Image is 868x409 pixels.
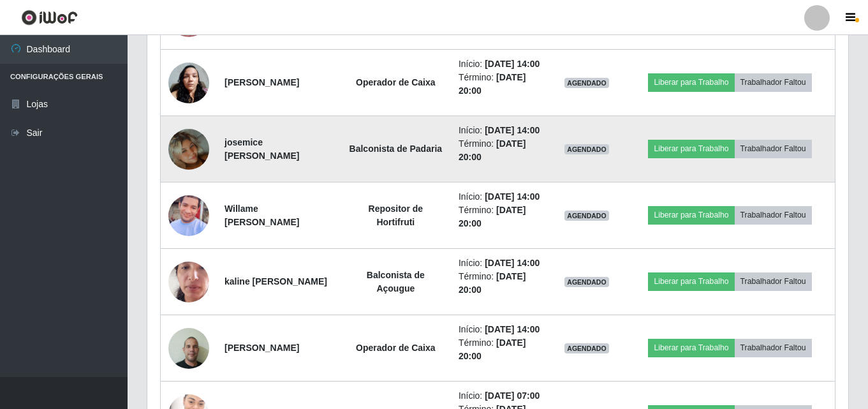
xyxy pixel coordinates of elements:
strong: josemice [PERSON_NAME] [224,137,299,161]
button: Liberar para Trabalho [648,272,734,290]
button: Trabalhador Faltou [735,272,812,290]
li: Término: [459,336,541,363]
strong: Willame [PERSON_NAME] [224,204,299,227]
span: AGENDADO [564,277,609,287]
button: Liberar para Trabalho [648,206,734,224]
li: Término: [459,137,541,164]
strong: Repositor de Hortifruti [369,204,423,227]
li: Término: [459,204,541,230]
button: Trabalhador Faltou [735,206,812,224]
li: Término: [459,71,541,98]
time: [DATE] 14:00 [485,324,540,334]
li: Início: [459,323,541,336]
li: Início: [459,190,541,204]
strong: Balconista de Padaria [349,144,443,154]
button: Liberar para Trabalho [648,73,734,91]
time: [DATE] 14:00 [485,125,540,135]
li: Início: [459,389,541,403]
span: AGENDADO [564,343,609,353]
img: 1741955562946.jpeg [168,113,209,186]
button: Liberar para Trabalho [648,339,734,357]
img: CoreUI Logo [21,10,78,26]
time: [DATE] 14:00 [485,258,540,268]
img: 1754918397165.jpeg [168,170,209,261]
img: 1720400321152.jpeg [168,321,209,375]
strong: [PERSON_NAME] [224,77,299,87]
span: AGENDADO [564,211,609,221]
time: [DATE] 07:00 [485,390,540,401]
time: [DATE] 14:00 [485,191,540,202]
time: [DATE] 14:00 [485,59,540,69]
strong: Balconista de Açougue [367,270,425,294]
strong: kaline [PERSON_NAME] [224,276,327,286]
button: Liberar para Trabalho [648,140,734,158]
strong: [PERSON_NAME] [224,343,299,353]
strong: Operador de Caixa [356,77,436,87]
li: Início: [459,57,541,71]
button: Trabalhador Faltou [735,73,812,91]
img: 1714848493564.jpeg [168,56,209,110]
img: 1752600047699.jpeg [168,236,209,327]
li: Término: [459,270,541,297]
span: AGENDADO [564,78,609,88]
button: Trabalhador Faltou [735,140,812,158]
li: Início: [459,124,541,137]
li: Início: [459,257,541,270]
button: Trabalhador Faltou [735,339,812,357]
span: AGENDADO [564,144,609,154]
strong: Operador de Caixa [356,343,436,353]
